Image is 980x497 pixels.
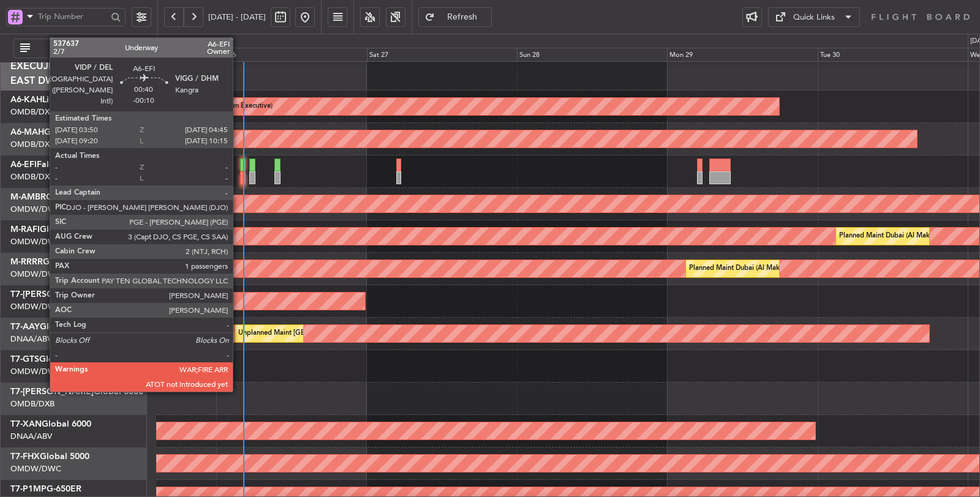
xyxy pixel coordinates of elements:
[10,387,143,396] a: T7-[PERSON_NAME]Global 6000
[10,355,39,364] span: T7-GTS
[689,260,810,278] div: Planned Maint Dubai (Al Maktoum Intl)
[10,452,40,461] span: T7-FHX
[13,39,133,58] button: All Aircraft
[10,485,47,493] span: T7-P1MP
[10,334,52,345] a: DNAA/ABV
[10,193,46,201] span: M-AMBR
[32,44,129,53] span: All Aircraft
[238,324,420,343] div: Unplanned Maint [GEOGRAPHIC_DATA] (Al Maktoum Intl)
[10,452,89,461] a: T7-FHXGlobal 5000
[10,387,94,396] span: T7-[PERSON_NAME]
[10,193,96,201] a: M-AMBRGlobal 5000
[208,12,266,23] span: [DATE] - [DATE]
[418,7,492,27] button: Refresh
[10,258,92,266] a: M-RRRRGlobal 6000
[10,204,61,215] a: OMDW/DWC
[667,48,817,62] div: Mon 29
[10,301,61,312] a: OMDW/DWC
[367,48,517,62] div: Sat 27
[10,290,143,299] a: T7-[PERSON_NAME]Global 7500
[10,323,40,331] span: T7-AAY
[839,227,960,245] div: Planned Maint Dubai (Al Maktoum Intl)
[818,48,968,62] div: Tue 30
[10,128,94,136] a: A6-MAHGlobal 7500
[10,323,89,331] a: T7-AAYGlobal 7500
[10,485,81,493] a: T7-P1MPG-650ER
[10,225,89,234] a: M-RAFIGlobal 7500
[793,12,835,24] div: Quick Links
[10,366,61,377] a: OMDW/DWC
[10,160,77,169] a: A6-EFIFalcon 7X
[10,171,55,182] a: OMDB/DXB
[10,420,42,428] span: T7-XAN
[437,13,488,21] span: Refresh
[517,48,667,62] div: Sun 28
[38,7,107,26] input: Trip Number
[88,97,273,116] div: Planned Maint [GEOGRAPHIC_DATA] (Al Bateen Executive)
[10,398,55,409] a: OMDB/DXB
[768,7,860,27] button: Quick Links
[10,269,61,280] a: OMDW/DWC
[10,225,40,234] span: M-RAFI
[10,420,91,428] a: T7-XANGlobal 6000
[10,95,42,104] span: A6-KAH
[10,258,43,266] span: M-RRRR
[10,128,44,136] span: A6-MAH
[216,48,366,62] div: Fri 26
[10,355,89,364] a: T7-GTSGlobal 7500
[10,95,96,104] a: A6-KAHLineage 1000
[10,463,61,474] a: OMDW/DWC
[10,160,37,169] span: A6-EFI
[10,236,61,247] a: OMDW/DWC
[10,106,55,118] a: OMDB/DXB
[10,139,55,150] a: OMDB/DXB
[10,290,94,299] span: T7-[PERSON_NAME]
[159,36,179,47] div: [DATE]
[10,431,52,442] a: DNAA/ABV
